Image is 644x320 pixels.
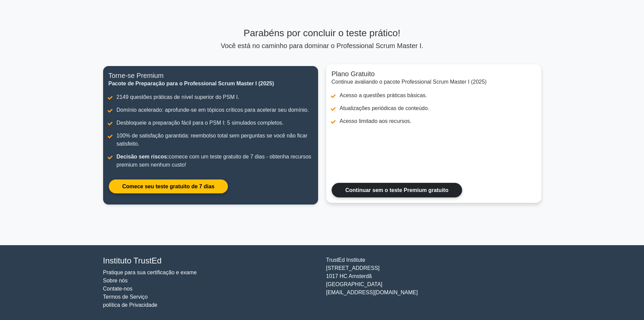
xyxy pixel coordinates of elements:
[326,281,383,287] font: [GEOGRAPHIC_DATA]
[103,302,158,308] a: política de Privacidade
[244,28,401,38] font: Parabéns por concluir o teste prático!
[332,183,462,197] a: Continuar sem o teste Premium gratuito
[103,286,133,292] a: Contate-nos
[103,270,197,275] a: Pratique para sua certificação e exame
[103,256,162,265] font: Instituto TrustEd
[109,179,229,194] a: Comece seu teste gratuito de 7 dias
[326,257,365,263] font: TrustEd Institute
[103,294,148,300] a: Termos de Serviço
[326,265,380,271] font: [STREET_ADDRESS]
[103,278,128,283] a: Sobre nós
[221,42,423,49] font: Você está no caminho para dominar o Professional Scrum Master I.
[326,290,418,295] font: [EMAIL_ADDRESS][DOMAIN_NAME]
[326,273,372,279] font: 1017 HC Amsterdã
